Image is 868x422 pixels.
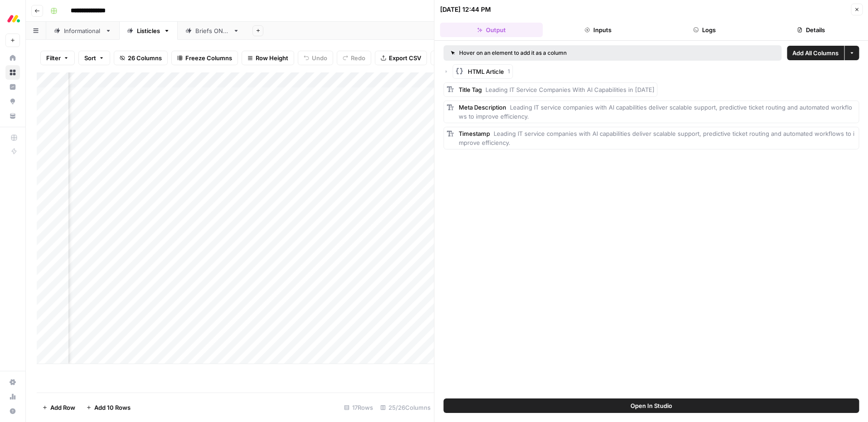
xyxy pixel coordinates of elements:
span: Add All Columns [792,48,839,58]
img: Monday.com Logo [5,10,22,27]
a: Listicles [119,22,178,40]
button: Sort [78,51,110,65]
a: Your Data [5,109,20,123]
span: Title Tag [459,86,482,93]
a: Briefs ONLY [178,22,247,40]
span: HTML Article [468,67,504,76]
button: Open In Studio [444,398,859,413]
button: Inputs [547,23,650,37]
a: Insights [5,80,20,94]
span: Leading IT service companies with AI capabilities deliver scalable support, predictive ticket rou... [459,130,854,146]
div: Briefs ONLY [195,26,229,35]
span: Sort [84,53,96,62]
button: Add Row [37,400,81,415]
button: Add All Columns [787,46,844,60]
span: Add Row [50,403,75,412]
button: Add 10 Rows [81,400,136,415]
span: Freeze Columns [185,53,232,62]
button: Logs [653,23,756,37]
button: Filter [40,51,75,65]
span: Export CSV [389,53,421,62]
a: Home [5,51,20,65]
div: [DATE] 12:44 PM [440,5,491,14]
button: HTML Article1 [453,64,513,79]
div: Informational [64,26,102,35]
button: Redo [337,51,371,65]
button: Workspace: Monday.com [5,7,20,30]
button: 26 Columns [114,51,168,65]
span: Undo [312,53,327,62]
span: 26 Columns [128,53,162,62]
span: Add 10 Rows [94,403,131,412]
a: Informational [46,22,119,40]
span: Open In Studio [630,401,672,410]
a: Settings [5,375,20,389]
span: Leading IT Service Companies With AI Capabilities in [DATE] [485,86,655,93]
button: Help + Support [5,404,20,418]
button: Undo [298,51,333,65]
span: Redo [351,53,365,62]
div: 25/26 Columns [377,400,434,415]
div: Listicles [137,26,160,35]
a: Usage [5,389,20,404]
button: Output [440,23,543,37]
div: 17 Rows [340,400,377,415]
button: Row Height [242,51,294,65]
button: Export CSV [375,51,427,65]
span: Row Height [256,53,288,62]
span: Leading IT service companies with AI capabilities deliver scalable support, predictive ticket rou... [459,104,852,120]
span: 1 [508,67,510,76]
button: Freeze Columns [171,51,238,65]
a: Opportunities [5,94,20,109]
span: Timestamp [459,130,490,137]
span: Filter [46,53,61,62]
a: Browse [5,65,20,80]
button: Details [760,23,863,37]
div: Hover on an element to add it as a column [451,49,670,57]
span: Meta Description [459,104,506,111]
